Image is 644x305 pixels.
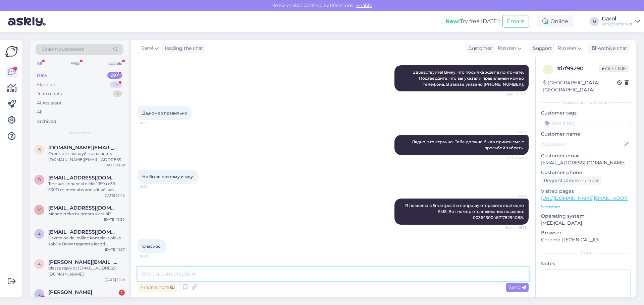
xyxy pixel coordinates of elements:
span: Ладно, это странно. Тебе должно было прийти смс с просьбой забрать. [412,139,525,150]
span: arriba2103@gmail.com [48,229,118,235]
span: Seen ✓ 16:36 [501,155,527,160]
span: Send [509,284,526,290]
p: Visited pages [541,188,631,195]
div: All [36,59,43,68]
span: savkor.auto@gmail.com [48,145,118,151]
div: Team chats [37,90,62,97]
div: New [37,72,47,79]
div: My chats [37,81,56,88]
span: 16:40 [140,254,165,259]
span: Garol [141,45,153,52]
span: Не было,поэтому и жду. [142,174,194,179]
img: Askly Logo [5,45,18,58]
div: Archive chat [588,44,630,53]
div: Web [69,59,81,68]
div: Socials [107,59,123,68]
div: Extra [541,250,631,256]
div: Try free [DATE]: [445,17,500,25]
p: [MEDICAL_DATA] [541,220,631,227]
div: AI Assistant [37,100,62,106]
span: Здравствуйте! Вижу, что посылка ждёт в почтомате. Подтвердите, что вы указали правильный номер те... [413,70,525,87]
span: a [38,261,41,266]
div: Ответьте пожалуйста на почту [DOMAIN_NAME][EMAIL_ADDRESS][DOMAIN_NAME] [48,151,125,163]
div: Private note [138,283,177,292]
span: Спасибо. [142,244,162,249]
div: [DATE] 13:58 [104,163,125,168]
p: Customer email [541,152,631,159]
a: Garolvaruosamarket [602,16,640,27]
span: Garol [501,130,527,135]
div: leading the chat [162,45,203,52]
span: Search customers [42,46,84,53]
div: Mahdoitteko huomata viestini? [48,211,125,217]
div: Customer information [541,99,631,105]
p: Browser [541,229,631,236]
span: New chats [69,130,90,136]
span: Garol [501,193,527,198]
input: Add a tag [541,118,631,128]
div: [GEOGRAPHIC_DATA], [GEOGRAPHIC_DATA] [543,79,617,93]
div: [DATE] 10:42 [104,193,125,198]
div: Online [537,15,574,27]
div: Request phone number [541,176,602,185]
span: Я позвоню в Smartposti и попрошу отправить ещё одно SMS. Вот номер отслеживания посылки: 00364300... [405,203,525,220]
span: a [38,231,41,236]
p: See more ... [541,204,631,210]
span: Seen ✓ 16:31 [501,92,527,97]
span: v [38,207,41,212]
p: Notes [541,260,631,267]
span: d [38,177,41,182]
div: 24 [110,81,122,88]
p: Customer name [541,131,631,138]
div: Garol [602,16,633,21]
span: Enable [354,2,374,8]
div: Customer [466,45,492,52]
div: 1 [119,290,125,296]
div: varuosamarket [602,21,633,27]
div: Tere,kas kohapeal oleks 1999a e39 530D esimest abs andurit või kas oleks võimalik tellida tänaseks? [48,181,125,193]
input: Add name [541,141,623,148]
div: [DATE] 11:37 [105,247,125,252]
button: Emails [502,15,529,28]
span: Sheila Perez [48,289,92,295]
p: Chrome [TECHNICAL_ID] [541,236,631,243]
div: please reply at [EMAIL_ADDRESS][DOMAIN_NAME] [48,265,125,277]
div: Oskate öelda, millne komplekt oleks sobilik BMW tagaratta laagri vahetuseks? Laagri siseläbimõõt ... [48,235,125,247]
span: Seen ✓ 16:39 [501,225,527,230]
div: Support [530,45,552,52]
p: Customer phone [541,169,631,176]
span: i [547,67,549,72]
span: danielmarkultcak61@gmail.com [48,175,118,181]
div: G [590,17,599,26]
div: Archived [37,118,56,125]
span: s [38,147,41,152]
div: 3 [113,90,122,97]
p: Operating system [541,213,631,220]
span: Да,номер правильно [142,110,187,116]
p: Customer tags [541,109,631,117]
span: 16:37 [140,184,165,189]
span: Offline [599,65,629,72]
span: vjalkanen@gmail.com [48,205,118,211]
span: ayuzefovsky@yahoo.com [48,259,118,265]
div: [DATE] 11:49 [105,277,125,282]
span: 16:35 [140,121,165,126]
p: [EMAIL_ADDRESS][DOMAIN_NAME] [541,159,631,166]
div: 99+ [107,72,122,79]
span: Russian [558,45,576,52]
span: Russian [498,45,516,52]
div: [DATE] 13:30 [104,217,125,222]
div: All [37,109,43,116]
b: New! [445,18,460,24]
span: S [38,292,41,297]
div: # irf99290 [557,65,599,73]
